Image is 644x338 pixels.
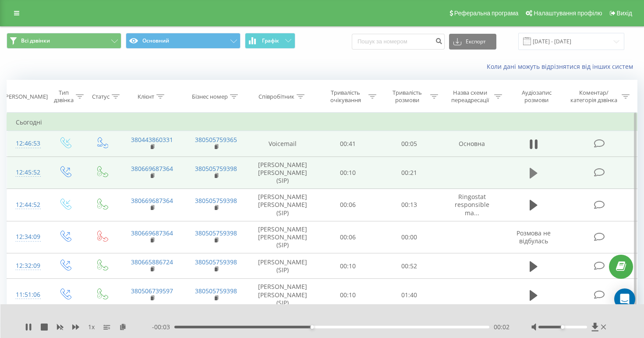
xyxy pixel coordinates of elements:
[379,131,440,157] td: 00:05
[21,37,50,44] span: Всі дзвінки
[379,157,440,189] td: 00:21
[262,38,279,44] span: Графік
[7,114,637,131] td: Сьогодні
[195,229,237,237] a: 380505759398
[7,33,121,49] button: Всі дзвінки
[16,135,37,152] div: 12:46:53
[138,93,154,100] div: Клієнт
[317,157,378,189] td: 00:10
[617,10,632,17] span: Вихід
[245,33,295,49] button: Графік
[317,189,378,221] td: 00:06
[614,288,635,310] div: Open Intercom Messenger
[449,34,496,50] button: Експорт
[131,287,173,295] a: 380506739597
[131,229,173,237] a: 380669687364
[325,89,367,104] div: Тривалість очікування
[16,286,37,303] div: 11:51:06
[310,325,314,329] div: Accessibility label
[131,258,173,266] a: 380665886724
[379,279,440,311] td: 01:40
[131,135,173,144] a: 380443860331
[16,164,37,181] div: 12:45:52
[454,10,519,17] span: Реферальна програма
[16,196,37,213] div: 12:44:52
[386,89,428,104] div: Тривалість розмови
[126,33,241,49] button: Основний
[440,131,504,157] td: Основна
[92,93,110,100] div: Статус
[248,221,317,253] td: [PERSON_NAME] [PERSON_NAME] (SIP)
[561,325,565,329] div: Accessibility label
[487,62,637,71] a: Коли дані можуть відрізнятися вiд інших систем
[88,323,95,331] span: 1 x
[379,221,440,253] td: 00:00
[195,287,237,295] a: 380505759398
[248,131,317,157] td: Voicemail
[248,157,317,189] td: [PERSON_NAME] [PERSON_NAME] (SIP)
[317,253,378,279] td: 00:10
[379,189,440,221] td: 00:13
[317,131,378,157] td: 00:41
[54,89,74,104] div: Тип дзвінка
[317,279,378,311] td: 00:10
[248,279,317,311] td: [PERSON_NAME] [PERSON_NAME] (SIP)
[494,323,510,331] span: 00:02
[131,196,173,205] a: 380669687364
[379,253,440,279] td: 00:52
[195,258,237,266] a: 380505759398
[534,10,602,17] span: Налаштування профілю
[352,34,445,50] input: Пошук за номером
[248,253,317,279] td: [PERSON_NAME] (SIP)
[248,189,317,221] td: [PERSON_NAME] [PERSON_NAME] (SIP)
[517,229,551,245] span: Розмова не відбулась
[195,164,237,173] a: 380505759398
[195,196,237,205] a: 380505759398
[192,93,228,100] div: Бізнес номер
[568,89,619,104] div: Коментар/категорія дзвінка
[258,93,294,100] div: Співробітник
[448,89,492,104] div: Назва схеми переадресації
[16,228,37,245] div: 12:34:09
[16,257,37,274] div: 12:32:09
[512,89,561,104] div: Аудіозапис розмови
[455,192,489,217] span: Ringostat responsible ma...
[195,135,237,144] a: 380505759365
[317,221,378,253] td: 00:06
[4,93,48,100] div: [PERSON_NAME]
[131,164,173,173] a: 380669687364
[152,323,174,331] span: - 00:03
